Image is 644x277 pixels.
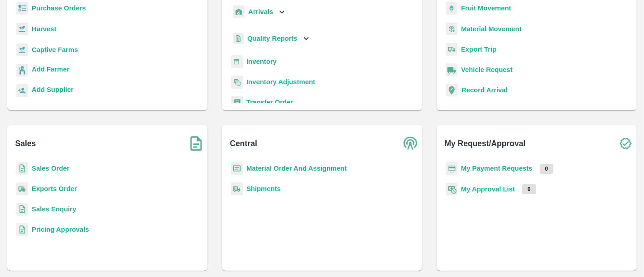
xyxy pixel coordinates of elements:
[445,137,526,150] b: My Request/Approval
[446,162,457,175] img: payment
[231,96,243,109] img: whTransfer
[446,182,457,196] img: approval
[32,64,69,76] a: Add Farmer
[247,35,298,42] b: Quality Reports
[461,25,522,33] a: Material Movement
[16,182,28,196] img: shipments
[461,46,496,53] a: Export Trip
[231,76,243,89] img: inventory
[461,186,515,193] a: My Approval List
[461,165,533,172] a: My Payment Requests
[32,66,69,73] b: Add Farmer
[185,132,207,155] img: soSales
[446,22,457,36] img: material
[461,66,513,73] a: Vehicle Request
[231,55,243,68] img: whInventory
[16,2,28,15] img: reciept
[246,185,281,192] a: Shipments
[230,137,257,150] b: Central
[446,43,457,56] img: delivery
[16,162,28,175] img: sales
[32,165,69,172] a: Sales Order
[231,2,287,22] div: Arrivals
[461,5,511,12] a: Fruit Movement
[32,25,56,33] a: Harvest
[16,22,28,36] img: harvest
[231,182,243,196] img: shipments
[32,5,86,12] a: Purchase Orders
[32,86,73,93] b: Add Supplier
[446,2,457,15] img: fruit
[32,46,78,53] a: Captive Farms
[246,165,347,172] a: Material Order And Assignment
[540,164,554,174] p: 0
[446,84,458,96] img: recordArrival
[15,137,36,150] b: Sales
[32,226,89,233] a: Pricing Approvals
[32,85,73,97] a: Add Supplier
[233,5,245,19] img: whArrival
[461,86,508,94] a: Record Arrival
[246,58,277,65] a: Inventory
[614,132,637,155] img: check
[32,185,77,192] a: Exports Order
[16,223,28,236] img: sales
[16,84,28,97] img: supplier
[16,203,28,216] img: sales
[399,132,422,155] img: central
[32,205,76,213] a: Sales Enquiry
[233,33,244,44] img: qualityReport
[248,8,273,15] b: Arrivals
[231,162,243,175] img: centralMaterial
[231,29,311,48] div: Quality Reports
[246,78,315,86] a: Inventory Adjustment
[246,99,293,106] a: Transfer Order
[16,43,28,57] img: harvest
[16,64,28,77] img: farmer
[522,184,536,194] p: 0
[446,63,457,76] img: vehicle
